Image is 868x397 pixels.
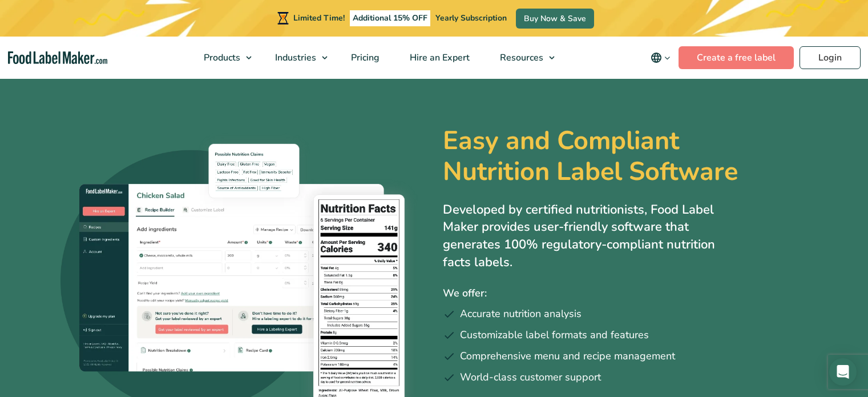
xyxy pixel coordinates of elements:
[460,327,649,343] span: Customizable label formats and features
[435,13,507,23] span: Yearly Subscription
[800,46,861,69] a: Login
[443,285,808,302] p: We offer:
[496,51,544,64] span: Resources
[516,9,594,29] a: Buy Now & Save
[679,46,794,69] a: Create a free label
[395,37,482,79] a: Hire an Expert
[189,37,257,79] a: Products
[336,37,392,79] a: Pricing
[485,37,560,79] a: Resources
[406,51,471,64] span: Hire an Expert
[260,37,333,79] a: Industries
[460,306,582,322] span: Accurate nutrition analysis
[460,370,601,385] span: World-class customer support
[460,348,675,364] span: Comprehensive menu and recipe management
[200,51,241,64] span: Products
[272,51,317,64] span: Industries
[348,51,381,64] span: Pricing
[293,13,345,23] span: Limited Time!
[829,358,857,386] div: Open Intercom Messenger
[350,10,430,26] span: Additional 15% OFF
[443,201,740,271] p: Developed by certified nutritionists, Food Label Maker provides user-friendly software that gener...
[443,126,782,187] h1: Easy and Compliant Nutrition Label Software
